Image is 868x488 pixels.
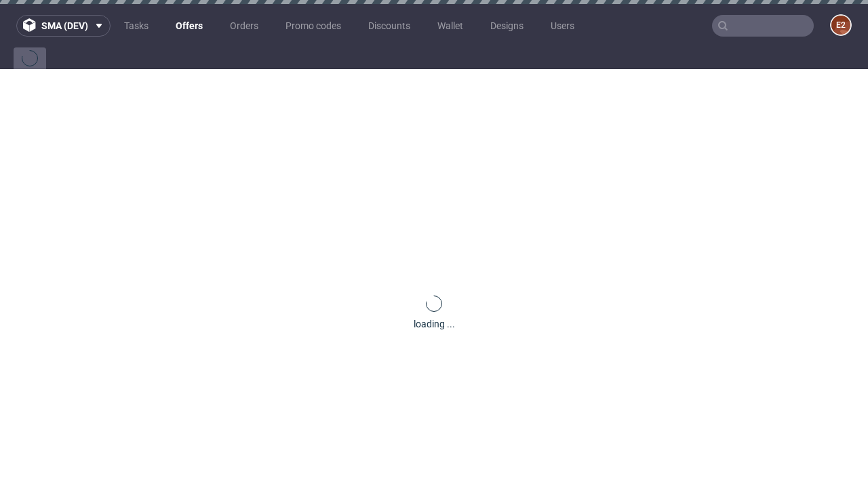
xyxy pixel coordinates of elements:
a: Wallet [429,15,471,37]
a: Designs [482,15,532,37]
a: Offers [167,15,211,37]
a: Orders [222,15,267,37]
a: Tasks [116,15,157,37]
a: Promo codes [277,15,349,37]
a: Users [542,15,583,37]
figcaption: e2 [831,16,850,35]
button: sma (dev) [16,15,111,37]
span: sma (dev) [41,21,88,30]
div: loading ... [414,317,455,331]
a: Discounts [360,15,418,37]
